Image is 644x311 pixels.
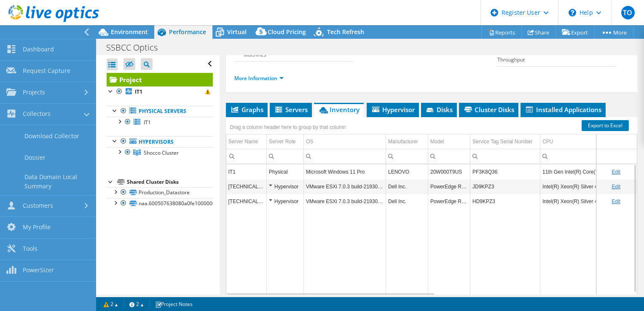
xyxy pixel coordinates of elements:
[470,149,540,164] td: Column Service Tag Serial Number, Filter cell
[144,149,179,156] span: Shocco Cluster
[612,184,620,190] a: Edit
[470,194,540,209] td: Column Service Tag Serial Number, Value HD9KPZ3
[123,299,150,309] a: 2
[470,134,540,149] td: Service Tag Serial Number Column
[470,164,540,179] td: Column Service Tag Serial Number, Value PF3K8Q36
[228,137,258,147] div: Server Name
[228,121,348,133] div: Drag a column header here to group by that column
[612,198,620,204] a: Edit
[555,26,595,39] a: Export
[388,137,418,147] div: Manufacturer
[102,43,171,52] h1: SSBCC Optics
[234,75,284,82] a: More Information
[226,194,267,209] td: Column Server Name, Value 192.168.0.34
[269,137,295,147] div: Server Role
[428,149,470,164] td: Column Model, Filter cell
[267,149,304,164] td: Column Server Role, Filter cell
[463,105,514,114] span: Cluster Disks
[371,105,415,114] span: Hypervisor
[304,194,386,209] td: Column OS, Value VMware ESXi 7.0.3 build-21930508
[304,149,386,164] td: Column OS, Filter cell
[386,149,428,164] td: Column Manufacturer, Filter cell
[107,86,213,97] a: IT1
[107,117,213,128] a: IT1
[226,149,267,164] td: Column Server Name, Filter cell
[542,137,553,147] div: CPU
[621,6,635,19] span: TO
[111,28,148,36] span: Environment
[612,169,620,175] a: Edit
[428,179,470,194] td: Column Model, Value PowerEdge R450
[428,164,470,179] td: Column Model, Value 20W000T9US
[521,26,556,39] a: Share
[107,187,213,198] a: Production_Datastore
[107,106,213,117] a: Physical Servers
[269,167,301,177] div: Physical
[386,134,428,149] td: Manufacturer Column
[269,196,301,206] div: Hypervisor
[230,105,263,114] span: Graphs
[582,120,629,131] a: Export to Excel
[569,9,576,16] svg: \n
[386,179,428,194] td: Column Manufacturer, Value Dell Inc.
[481,26,522,39] a: Reports
[386,164,428,179] td: Column Manufacturer, Value LENOVO
[267,179,304,194] td: Column Server Role, Value Hypervisor
[304,179,386,194] td: Column OS, Value VMware ESXi 7.0.3 build-21930508
[267,164,304,179] td: Column Server Role, Value Physical
[269,182,301,192] div: Hypervisor
[472,137,533,147] div: Service Tag Serial Number
[98,299,124,309] a: 2
[525,105,601,114] span: Installed Applications
[267,134,304,149] td: Server Role Column
[327,28,364,36] span: Tech Refresh
[306,137,313,147] div: OS
[226,179,267,194] td: Column Server Name, Value 192.168.0.35
[430,137,444,147] div: Model
[169,28,206,36] span: Performance
[267,194,304,209] td: Column Server Role, Value Hypervisor
[428,194,470,209] td: Column Model, Value PowerEdge R450
[149,299,199,309] a: Project Notes
[107,73,213,86] a: Project
[135,88,142,95] b: IT1
[107,136,213,147] a: Hypervisors
[425,105,453,114] span: Disks
[144,119,151,126] span: IT1
[386,194,428,209] td: Column Manufacturer, Value Dell Inc.
[304,134,386,149] td: OS Column
[428,134,470,149] td: Model Column
[226,164,267,179] td: Column Server Name, Value IT1
[318,105,360,114] span: Inventory
[304,164,386,179] td: Column OS, Value Microsoft Windows 11 Pro
[274,105,308,114] span: Servers
[226,134,267,149] td: Server Name Column
[127,177,213,187] div: Shared Cluster Disks
[107,147,213,158] a: Shocco Cluster
[107,198,213,209] a: naa.600507638080a0fe1000000000000000
[594,26,633,39] a: More
[227,28,247,36] span: Virtual
[470,179,540,194] td: Column Service Tag Serial Number, Value JD9KPZ3
[226,117,638,296] div: Data grid
[268,28,306,36] span: Cloud Pricing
